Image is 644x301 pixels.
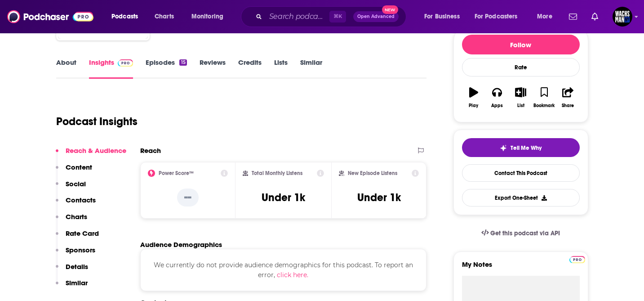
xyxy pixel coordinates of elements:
[569,256,585,263] img: Podchaser Pro
[517,103,524,108] div: List
[140,146,161,155] h2: Reach
[56,196,96,212] button: Contacts
[511,144,542,152] span: Tell Me Why
[66,279,88,287] p: Similar
[66,196,96,204] p: Contacts
[154,261,413,279] span: We currently do not provide audience demographics for this podcast. To report an error,
[66,262,88,271] p: Details
[262,191,305,204] h3: Under 1k
[56,146,126,163] button: Reach & Audience
[177,189,199,207] p: --
[357,191,401,204] h3: Under 1k
[179,59,187,66] div: 15
[462,81,485,114] button: Play
[462,260,580,276] label: My Notes
[462,164,580,182] a: Contact This Podcast
[56,246,95,262] button: Sponsors
[66,146,126,155] p: Reach & Audience
[509,81,532,114] button: List
[382,5,398,14] span: New
[191,10,223,23] span: Monitoring
[613,7,632,27] img: User Profile
[56,180,86,196] button: Social
[329,11,346,22] span: ⌘ K
[531,9,564,24] button: open menu
[56,115,138,128] h1: Podcast Insights
[613,7,632,27] button: Show profile menu
[588,9,602,24] a: Show notifications dropdown
[533,103,555,108] div: Bookmark
[491,103,503,108] div: Apps
[149,9,179,24] a: Charts
[105,9,150,24] button: open menu
[66,212,87,221] p: Charts
[249,6,415,27] div: Search podcasts, credits, & more...
[56,58,76,79] a: About
[155,10,174,23] span: Charts
[56,279,88,295] button: Similar
[266,9,329,24] input: Search podcasts, credits, & more...
[490,229,560,237] span: Get this podcast via API
[56,163,92,180] button: Content
[300,58,322,79] a: Similar
[469,9,531,24] button: open menu
[357,14,395,19] span: Open Advanced
[200,58,226,79] a: Reviews
[613,7,632,27] span: Logged in as WachsmanNY
[424,10,460,23] span: For Business
[89,58,133,79] a: InsightsPodchaser Pro
[118,59,133,67] img: Podchaser Pro
[562,103,574,108] div: Share
[277,270,308,280] button: click here.
[7,8,93,25] img: Podchaser - Follow, Share and Rate Podcasts
[475,10,518,23] span: For Podcasters
[462,58,580,76] div: Rate
[66,229,99,238] p: Rate Card
[66,163,92,171] p: Content
[533,81,556,114] button: Bookmark
[66,180,86,188] p: Social
[66,246,95,254] p: Sponsors
[238,58,262,79] a: Credits
[185,9,235,24] button: open menu
[418,9,471,24] button: open menu
[252,170,302,176] h2: Total Monthly Listens
[469,103,478,108] div: Play
[111,10,138,23] span: Podcasts
[569,255,585,263] a: Pro website
[56,262,88,279] button: Details
[462,138,580,157] button: tell me why sparkleTell Me Why
[556,81,579,114] button: Share
[485,81,509,114] button: Apps
[56,229,99,246] button: Rate Card
[146,58,187,79] a: Episodes15
[159,170,194,176] h2: Power Score™
[537,10,552,23] span: More
[274,58,288,79] a: Lists
[500,144,507,152] img: tell me why sparkle
[462,189,580,207] button: Export One-Sheet
[56,212,87,229] button: Charts
[348,170,397,176] h2: New Episode Listens
[140,240,222,249] h2: Audience Demographics
[462,35,580,54] button: Follow
[565,9,581,24] a: Show notifications dropdown
[353,11,399,22] button: Open AdvancedNew
[474,222,568,244] a: Get this podcast via API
